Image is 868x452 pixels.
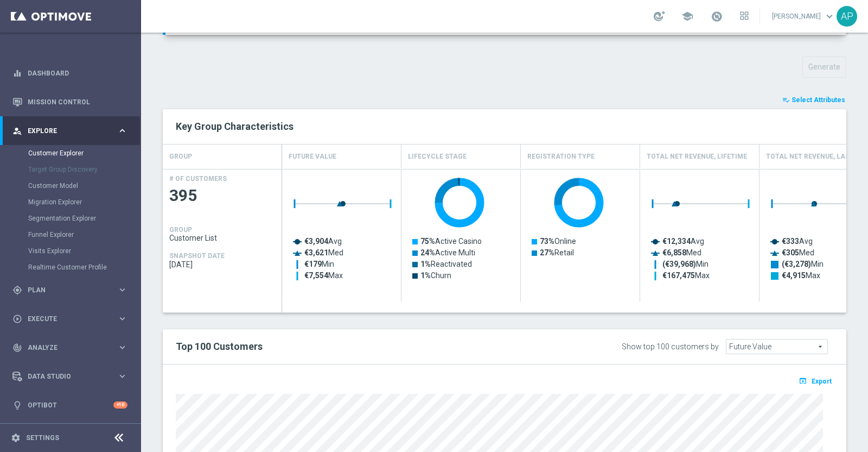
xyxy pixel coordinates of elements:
[662,271,710,280] text: Max
[28,214,113,223] a: Segmentation Explorer
[12,391,127,419] div: Optibot
[12,126,117,136] div: Explore
[28,373,117,380] span: Data Studio
[420,237,435,246] tspan: 75%
[28,263,113,272] a: Realtime Customer Profile
[782,260,811,269] tspan: (€3,278)
[169,226,192,234] h4: GROUP
[169,234,276,242] span: Customer List
[12,285,117,295] div: Plan
[12,69,128,78] div: equalizer Dashboard
[28,181,113,190] a: Customer Model
[117,125,127,136] i: keyboard_arrow_right
[26,435,59,441] a: Settings
[28,194,140,210] div: Migration Explorer
[782,237,799,246] tspan: €333
[12,314,22,324] i: play_circle_outline
[662,260,709,269] text: Min
[527,147,595,166] h4: Registration Type
[420,271,451,280] text: Churn
[117,342,127,353] i: keyboard_arrow_right
[12,372,128,381] div: Data Studio keyboard_arrow_right
[28,161,140,178] div: Target Group Discovery
[802,56,846,78] button: Generate
[782,96,790,104] i: playlist_add_check
[12,285,22,295] i: gps_fixed
[824,10,835,22] span: keyboard_arrow_down
[28,198,113,206] a: Migration Explorer
[540,237,554,246] tspan: 73%
[28,210,140,227] div: Segmentation Explorer
[28,128,117,134] span: Explore
[169,252,225,260] h4: SNAPSHOT DATE
[662,260,696,269] tspan: (€39,968)
[12,59,127,87] div: Dashboard
[169,260,276,269] span: 2025-09-29
[28,178,140,194] div: Customer Model
[304,237,342,246] text: Avg
[12,400,22,410] i: lightbulb
[12,68,22,78] i: equalizer
[117,285,127,295] i: keyboard_arrow_right
[420,260,431,268] tspan: 1%
[12,127,128,135] button: person_search Explore keyboard_arrow_right
[12,372,117,381] div: Data Studio
[176,120,833,133] h2: Key Group Characteristics
[304,260,322,268] tspan: €179
[12,87,127,116] div: Mission Control
[11,433,21,443] i: settings
[647,147,747,166] h4: Total Net Revenue, Lifetime
[28,227,140,243] div: Funnel Explorer
[289,147,336,166] h4: Future Value
[12,343,117,353] div: Analyze
[117,371,127,381] i: keyboard_arrow_right
[28,59,127,87] a: Dashboard
[28,247,113,255] a: Visits Explorer
[792,96,845,104] span: Select Attributes
[812,378,832,385] span: Export
[12,98,128,106] button: Mission Control
[28,149,113,158] a: Customer Explorer
[28,87,127,116] a: Mission Control
[28,316,117,322] span: Execute
[169,185,276,206] span: 395
[781,94,846,106] button: playlist_add_check Select Attributes
[662,237,691,246] tspan: €12,334
[28,259,140,275] div: Realtime Customer Profile
[622,342,719,351] div: Show top 100 customers by
[799,376,810,385] i: open_in_browser
[28,243,140,259] div: Visits Explorer
[797,374,833,388] button: open_in_browser Export
[420,271,431,280] tspan: 1%
[681,10,693,22] span: school
[12,343,22,353] i: track_changes
[408,147,467,166] h4: Lifecycle Stage
[771,8,837,24] a: [PERSON_NAME]keyboard_arrow_down
[12,343,128,352] button: track_changes Analyze keyboard_arrow_right
[12,126,22,136] i: person_search
[662,237,704,246] text: Avg
[169,175,227,183] h4: # OF CUSTOMERS
[540,248,554,257] tspan: 27%
[782,248,814,257] text: Med
[12,401,128,410] button: lightbulb Optibot +10
[28,391,113,419] a: Optibot
[304,248,343,257] text: Med
[304,271,343,280] text: Max
[28,344,117,351] span: Analyze
[28,145,140,161] div: Customer Explorer
[662,271,695,280] tspan: €167,475
[420,248,435,257] tspan: 24%
[28,230,113,239] a: Funnel Explorer
[662,248,701,257] text: Med
[163,169,282,302] div: Press SPACE to select this row.
[304,271,329,280] tspan: €7,554
[12,315,128,323] button: play_circle_outline Execute keyboard_arrow_right
[12,286,128,294] div: gps_fixed Plan keyboard_arrow_right
[304,248,328,257] tspan: €3,621
[28,287,117,293] span: Plan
